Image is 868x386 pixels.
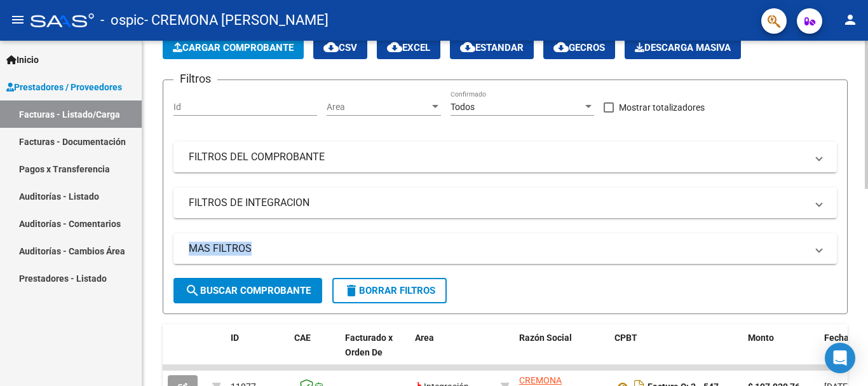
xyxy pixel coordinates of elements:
span: Borrar Filtros [344,285,435,296]
mat-expansion-panel-header: FILTROS DEL COMPROBANTE [173,142,837,172]
button: Descarga Masiva [625,36,741,59]
span: CPBT [614,333,637,343]
mat-expansion-panel-header: FILTROS DE INTEGRACION [173,188,837,218]
span: Mostrar totalizadores [619,100,705,115]
button: CSV [313,36,367,59]
mat-icon: cloud_download [323,39,339,55]
mat-icon: cloud_download [553,39,569,55]
mat-icon: menu [10,12,25,27]
span: Facturado x Orden De [345,333,393,357]
span: Buscar Comprobante [185,285,311,296]
button: Cargar Comprobante [163,36,304,59]
mat-icon: delete [344,283,359,298]
button: Buscar Comprobante [173,278,322,303]
datatable-header-cell: Facturado x Orden De [340,324,410,380]
span: CAE [294,333,311,343]
mat-panel-title: FILTROS DEL COMPROBANTE [189,150,806,164]
button: Estandar [450,36,534,59]
h3: Filtros [173,70,217,88]
span: Estandar [460,42,524,53]
span: Prestadores / Proveedores [6,80,122,94]
mat-icon: cloud_download [460,39,475,55]
datatable-header-cell: CPBT [609,324,743,380]
span: Razón Social [519,333,572,343]
span: Area [327,102,430,113]
button: Borrar Filtros [332,278,447,303]
mat-panel-title: FILTROS DE INTEGRACION [189,196,806,210]
span: ID [231,333,239,343]
span: Todos [451,102,475,112]
button: EXCEL [377,36,440,59]
span: Cargar Comprobante [173,42,294,53]
span: - CREMONA [PERSON_NAME] [144,6,329,34]
app-download-masive: Descarga masiva de comprobantes (adjuntos) [625,36,741,59]
mat-icon: cloud_download [387,39,402,55]
span: Monto [748,333,774,343]
button: Gecros [543,36,615,59]
datatable-header-cell: Razón Social [514,324,609,380]
mat-icon: person [843,12,858,27]
div: Open Intercom Messenger [825,343,855,373]
span: Gecros [553,42,605,53]
mat-expansion-panel-header: MAS FILTROS [173,233,837,264]
datatable-header-cell: CAE [289,324,340,380]
mat-icon: search [185,283,200,298]
datatable-header-cell: Monto [743,324,819,380]
datatable-header-cell: ID [226,324,289,380]
span: - ospic [100,6,144,34]
mat-panel-title: MAS FILTROS [189,242,806,256]
span: Inicio [6,53,39,67]
span: Area [415,333,434,343]
span: CSV [323,42,357,53]
span: EXCEL [387,42,430,53]
datatable-header-cell: Area [410,324,496,380]
span: Descarga Masiva [635,42,731,53]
